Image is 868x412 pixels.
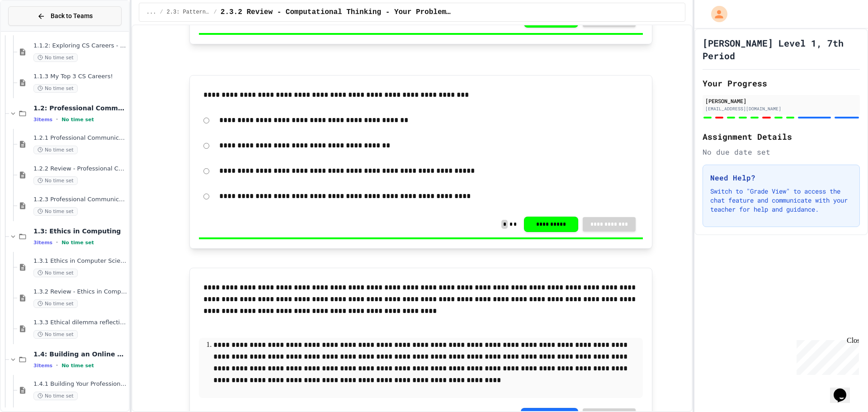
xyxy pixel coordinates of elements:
[703,37,860,62] h1: [PERSON_NAME] Level 1, 7th Period
[61,363,94,369] span: No time set
[56,239,58,246] span: •
[33,240,52,246] span: 3 items
[33,104,127,112] span: 1.2: Professional Communication
[33,227,127,235] span: 1.3: Ethics in Computing
[710,187,852,214] p: Switch to "Grade View" to access the chat feature and communicate with your teacher for help and ...
[705,105,857,112] div: [EMAIL_ADDRESS][DOMAIN_NAME]
[33,392,78,400] span: No time set
[33,73,127,81] span: 1.1.3 My Top 3 CS Careers!
[33,146,78,154] span: No time set
[33,176,78,185] span: No time set
[56,362,58,369] span: •
[160,9,163,16] span: /
[33,350,127,358] span: 1.4: Building an Online Presence
[4,4,62,57] div: Chat with us now!Close
[8,6,122,26] button: Back to Teams
[705,97,857,105] div: [PERSON_NAME]
[33,299,78,308] span: No time set
[33,207,78,216] span: No time set
[33,134,127,142] span: 1.2.1 Professional Communication
[221,7,452,18] span: 2.3.2 Review - Computational Thinking - Your Problem-Solving Toolkit
[703,130,860,143] h2: Assignment Details
[703,77,860,90] h2: Your Progress
[710,172,852,183] h3: Need Help?
[33,319,127,327] span: 1.3.3 Ethical dilemma reflections
[33,196,127,204] span: 1.2.3 Professional Communication Challenge
[33,330,78,339] span: No time set
[61,117,94,123] span: No time set
[146,9,156,16] span: ...
[33,288,127,296] span: 1.3.2 Review - Ethics in Computer Science
[167,9,210,16] span: 2.3: Pattern Recognition & Decomposition
[830,376,859,403] iframe: chat widget
[703,147,860,157] div: No due date set
[56,116,58,123] span: •
[33,117,52,123] span: 3 items
[51,11,93,21] span: Back to Teams
[33,363,52,369] span: 3 items
[33,380,127,388] span: 1.4.1 Building Your Professional Online Presence
[33,257,127,265] span: 1.3.1 Ethics in Computer Science
[793,336,859,375] iframe: chat widget
[33,165,127,173] span: 1.2.2 Review - Professional Communication
[702,4,730,24] div: My Account
[214,9,217,16] span: /
[61,240,94,246] span: No time set
[33,269,78,277] span: No time set
[33,84,78,93] span: No time set
[33,53,78,62] span: No time set
[33,42,127,50] span: 1.1.2: Exploring CS Careers - Review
